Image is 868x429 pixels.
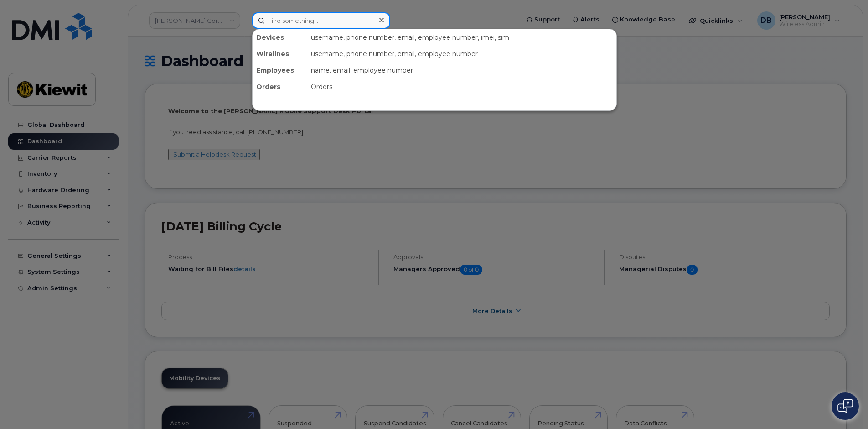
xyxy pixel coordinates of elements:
div: name, email, employee number [307,62,616,78]
div: Devices [253,29,307,46]
div: username, phone number, email, employee number, imei, sim [307,29,616,46]
img: Open chat [837,399,853,413]
div: Employees [253,62,307,78]
div: username, phone number, email, employee number [307,46,616,62]
div: Orders [253,78,307,95]
div: Orders [307,78,616,95]
div: Wirelines [253,46,307,62]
